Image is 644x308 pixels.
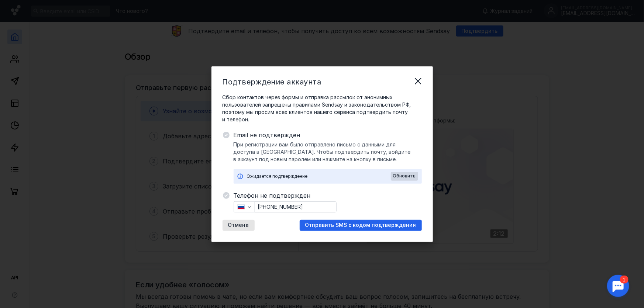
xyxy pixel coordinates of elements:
div: Ожидается подтверждение [247,173,391,180]
span: При регистрации вам было отправлено письмо с данными для доступа в [GEOGRAPHIC_DATA]. Чтобы подтв... [234,141,422,163]
button: Отмена [223,220,255,231]
span: Телефон не подтвержден [234,191,422,200]
button: Обновить [391,172,418,181]
div: 1 [17,4,25,13]
span: Email не подтвержден [234,131,422,139]
span: Обновить [393,173,416,179]
span: Отправить SMS с кодом подтверждения [305,222,416,228]
span: Подтверждение аккаунта [223,77,321,86]
span: Сбор контактов через формы и отправка рассылок от анонимных пользователей запрещены правилами Sen... [223,94,422,123]
span: Отмена [228,222,249,228]
button: Отправить SMS с кодом подтверждения [300,220,422,231]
